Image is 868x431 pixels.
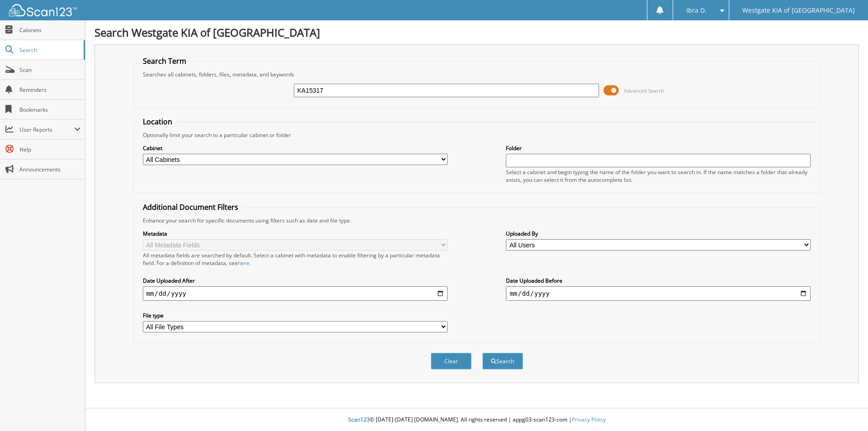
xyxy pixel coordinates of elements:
[19,86,80,94] span: Reminders
[19,166,80,173] span: Announcements
[138,202,243,212] legend: Additional Document Filters
[19,46,79,54] span: Search
[506,230,811,237] label: Uploaded By
[572,416,606,423] a: Privacy Policy
[143,144,448,152] label: Cabinet
[143,251,448,267] div: All metadata fields are searched by default. Select a cabinet with metadata to enable filtering b...
[138,71,816,78] div: Searches all cabinets, folders, files, metadata, and keywords
[143,277,448,284] label: Date Uploaded After
[143,286,448,301] input: start
[19,66,80,74] span: Scan
[686,8,707,13] span: Ibra D.
[506,168,811,184] div: Select a cabinet and begin typing the name of the folder you want to search in. If the name match...
[138,56,191,66] legend: Search Term
[19,26,80,34] span: Cabinets
[19,126,74,133] span: User Reports
[506,144,811,152] label: Folder
[9,4,77,16] img: scan123-logo-white.svg
[482,353,523,369] button: Search
[624,87,664,94] span: Advanced Search
[742,8,855,13] span: Westgate KIA of [GEOGRAPHIC_DATA]
[506,277,811,284] label: Date Uploaded Before
[19,146,80,153] span: Help
[143,312,448,319] label: File type
[823,388,868,431] iframe: Chat Widget
[85,409,868,431] div: © [DATE]-[DATE] [DOMAIN_NAME]. All rights reserved | appg03-scan123-com |
[238,259,250,267] a: here
[143,230,448,237] label: Metadata
[138,117,177,127] legend: Location
[19,106,80,114] span: Bookmarks
[431,353,472,369] button: Clear
[94,25,859,40] h1: Search Westgate KIA of [GEOGRAPHIC_DATA]
[138,131,816,139] div: Optionally limit your search to a particular cabinet or folder
[138,217,816,224] div: Enhance your search for specific documents using filters such as date and file type.
[348,416,370,423] span: Scan123
[506,286,811,301] input: end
